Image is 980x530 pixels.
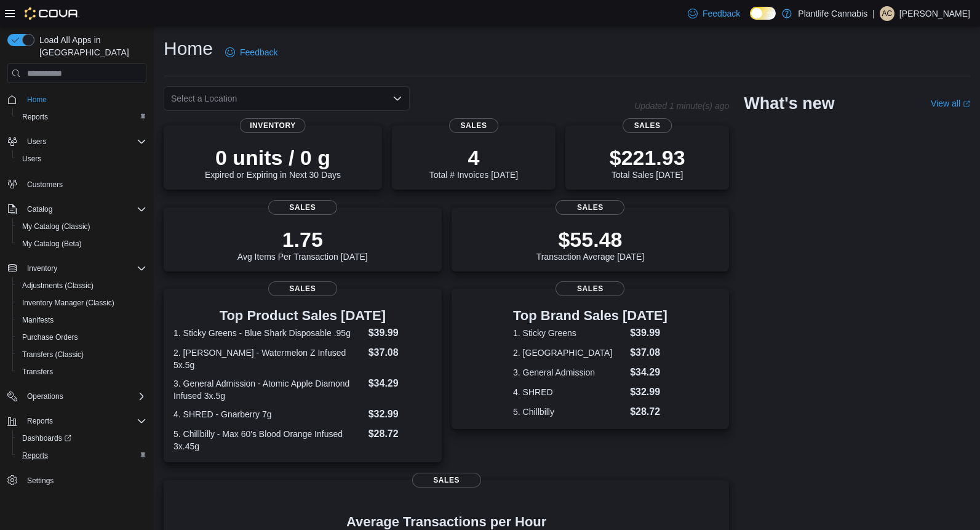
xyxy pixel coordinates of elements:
[17,295,146,310] span: Inventory Manager (Classic)
[931,98,970,108] a: View allExternal link
[205,145,341,180] div: Expired or Expiring in Next 30 Days
[12,218,151,235] button: My Catalog (Classic)
[610,145,685,170] p: $221.93
[7,86,146,521] nav: Complex example
[22,473,58,488] a: Settings
[17,364,146,379] span: Transfers
[12,150,151,167] button: Users
[22,315,54,325] span: Manifests
[27,476,54,486] span: Settings
[630,404,667,419] dd: $28.72
[22,92,52,107] a: Home
[2,201,151,218] button: Catalog
[513,308,667,323] h3: Top Brand Sales [DATE]
[17,151,146,166] span: Users
[17,347,146,362] span: Transfers (Classic)
[536,227,645,252] p: $55.48
[798,6,867,21] p: Plantlife Cannabis
[240,118,306,133] span: Inventory
[268,281,337,296] span: Sales
[683,1,745,26] a: Feedback
[22,298,114,308] span: Inventory Manager (Classic)
[22,222,90,231] span: My Catalog (Classic)
[22,414,146,428] span: Reports
[205,145,341,170] p: 0 units / 0 g
[22,261,62,276] button: Inventory
[513,406,625,418] dt: 5. Chillbilly
[173,428,364,452] dt: 5. Chillbilly - Max 60's Blood Orange Infused 3x.45g
[25,7,79,20] img: Cova
[17,110,146,124] span: Reports
[368,326,432,340] dd: $39.99
[536,227,645,262] div: Transaction Average [DATE]
[22,367,53,377] span: Transfers
[240,46,277,58] span: Feedback
[412,473,481,488] span: Sales
[173,308,432,323] h3: Top Product Sales [DATE]
[22,177,68,192] a: Customers
[703,7,740,20] span: Feedback
[368,345,432,360] dd: $37.08
[22,134,146,149] span: Users
[173,327,364,339] dt: 1. Sticky Greens - Blue Shark Disposable .95g
[513,386,625,398] dt: 4. SHRED
[27,391,63,401] span: Operations
[2,388,151,405] button: Operations
[882,6,893,21] span: AC
[22,281,94,291] span: Adjustments (Classic)
[634,101,729,111] p: Updated 1 minute(s) ago
[22,176,146,191] span: Customers
[2,175,151,193] button: Customers
[12,430,151,447] a: Dashboards
[899,6,970,21] p: [PERSON_NAME]
[237,227,368,262] div: Avg Items Per Transaction [DATE]
[34,34,146,58] span: Load All Apps in [GEOGRAPHIC_DATA]
[2,472,151,489] button: Settings
[22,451,48,460] span: Reports
[513,366,625,379] dt: 3. General Admission
[963,100,970,108] svg: External link
[12,311,151,329] button: Manifests
[17,448,146,463] span: Reports
[17,110,53,124] a: Reports
[12,346,151,363] button: Transfers (Classic)
[173,377,364,402] dt: 3. General Admission - Atomic Apple Diamond Infused 3x.5g
[2,90,151,108] button: Home
[22,154,41,164] span: Users
[17,278,98,293] a: Adjustments (Classic)
[610,145,685,180] div: Total Sales [DATE]
[12,329,151,346] button: Purchase Orders
[392,94,402,103] button: Open list of options
[12,277,151,294] button: Adjustments (Classic)
[22,414,58,428] button: Reports
[750,7,776,20] input: Dark Mode
[17,219,146,234] span: My Catalog (Classic)
[17,236,146,251] span: My Catalog (Beta)
[368,376,432,391] dd: $34.29
[17,151,46,166] a: Users
[17,278,146,293] span: Adjustments (Classic)
[12,235,151,252] button: My Catalog (Beta)
[880,6,894,21] div: Adrianna Curnew
[17,219,95,234] a: My Catalog (Classic)
[237,227,368,252] p: 1.75
[22,389,68,404] button: Operations
[630,326,667,340] dd: $39.99
[630,345,667,360] dd: $37.08
[630,365,667,380] dd: $34.29
[750,20,751,20] span: Dark Mode
[27,137,46,147] span: Users
[22,112,48,122] span: Reports
[17,431,146,446] span: Dashboards
[173,408,364,420] dt: 4. SHRED - Gnarberry 7g
[22,261,146,276] span: Inventory
[556,200,624,215] span: Sales
[17,330,146,345] span: Purchase Orders
[17,448,53,463] a: Reports
[220,40,282,65] a: Feedback
[173,347,364,371] dt: 2. [PERSON_NAME] - Watermelon Z Infused 5x.5g
[12,294,151,311] button: Inventory Manager (Classic)
[17,295,119,310] a: Inventory Manager (Classic)
[268,200,337,215] span: Sales
[12,108,151,126] button: Reports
